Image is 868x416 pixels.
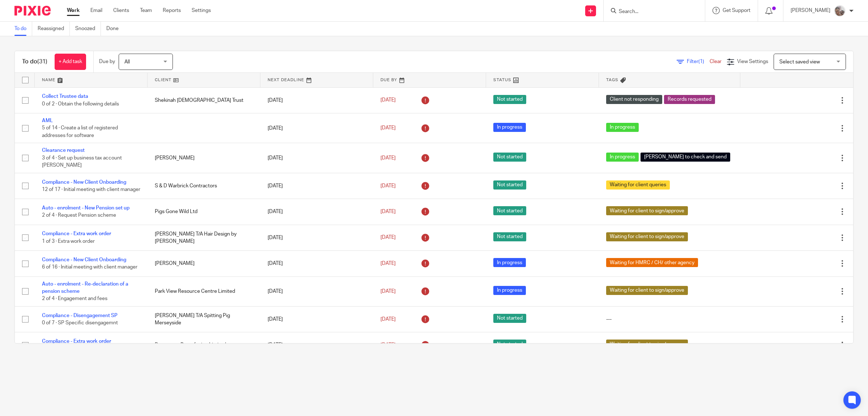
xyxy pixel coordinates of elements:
a: Compliance - Extra work order [42,339,111,344]
span: [DATE] [380,317,396,322]
span: 6 of 16 · Initial meeting with client manager [42,265,137,270]
span: Not started [493,153,526,162]
span: In progress [493,258,526,267]
td: S & D Warbrick Contractors [148,173,260,199]
a: Reassigned [38,22,70,36]
td: [PERSON_NAME] T/A Spitting Pig Merseyside [148,306,260,332]
span: [DATE] [380,261,396,266]
span: 1 of 3 · Extra work order [42,239,95,244]
a: + Add task [55,54,86,70]
span: Waiting for HMRC / CH/ other agency [606,258,698,267]
td: [DATE] [260,306,373,332]
td: [DATE] [260,225,373,250]
span: Not started [493,314,526,323]
span: In progress [606,153,639,162]
a: Compliance - Extra work order [42,231,111,236]
span: [DATE] [380,209,396,214]
span: [DATE] [380,235,396,240]
a: Clear [710,59,722,64]
td: [PERSON_NAME] [148,251,260,276]
a: Email [90,7,102,14]
span: In progress [493,123,526,132]
span: In progress [606,123,639,132]
a: Auto - enrolment - Re-declaration of a pension scheme [42,282,128,294]
span: Waiting for client to sign/approve [606,340,688,349]
input: Search [618,9,683,15]
td: Rosestone Resurfacing Limited [148,332,260,358]
a: Done [106,22,124,36]
span: Waiting for client to sign/approve [606,206,688,215]
p: [PERSON_NAME] [791,7,830,14]
td: [DATE] [260,113,373,143]
td: Shekinah [DEMOGRAPHIC_DATA] Trust [148,87,260,113]
span: 2 of 4 · Request Pension scheme [42,213,116,218]
span: Not started [493,180,526,190]
span: Client not responding [606,95,662,104]
span: 3 of 4 · Set up business tax account [PERSON_NAME] [42,155,122,168]
a: Clients [113,7,129,14]
span: 12 of 17 · Initial meeting with client manager [42,187,140,192]
span: 0 of 2 · Obtain the following details [42,101,119,107]
a: Clearance request [42,148,85,153]
td: [DATE] [260,276,373,306]
a: Team [140,7,152,14]
span: [DATE] [380,183,396,188]
a: Work [67,7,80,14]
td: [DATE] [260,332,373,358]
span: Records requested [664,95,715,104]
span: Get Support [723,8,750,13]
span: Waiting for client to sign/approve [606,286,688,295]
a: Auto - enrolment - New Pension set up [42,205,129,211]
a: Compliance - New Client Onboarding [42,257,126,262]
td: [DATE] [260,143,373,173]
span: 5 of 14 · Create a list of registered addresses for software [42,126,118,138]
span: (31) [37,59,47,65]
img: Pixie [14,6,51,16]
td: [DATE] [260,173,373,199]
span: In progress [493,286,526,295]
span: Tags [606,78,618,82]
td: [DATE] [260,87,373,113]
span: Waiting for client to sign/approve [606,232,688,241]
a: Collect Trustee data [42,94,88,99]
td: [DATE] [260,251,373,276]
span: Not started [493,95,526,104]
span: [DATE] [380,155,396,161]
td: [DATE] [260,199,373,225]
div: --- [606,316,733,323]
span: 2 of 4 · Engagement and fees [42,296,107,301]
a: Reports [163,7,181,14]
a: Compliance - New Client Onboarding [42,180,126,185]
span: Not started [493,340,526,349]
p: Due by [99,58,115,65]
img: me.jpg [834,5,846,17]
span: Not started [493,232,526,241]
td: [PERSON_NAME] [148,143,260,173]
span: Select saved view [779,59,820,65]
a: To do [14,22,32,36]
span: Filter [687,59,710,64]
span: [DATE] [380,289,396,294]
span: [DATE] [380,342,396,348]
span: Waiting for client queries [606,180,670,190]
span: [DATE] [380,125,396,130]
td: [PERSON_NAME] T/A Hair Design by [PERSON_NAME] [148,225,260,250]
td: Park View Resource Centre Limited [148,276,260,306]
span: 0 of 7 · SP Specific disengagemnt [42,320,118,325]
span: (1) [698,59,704,64]
span: Not started [493,206,526,215]
a: Compliance - Disengagement SP [42,313,118,318]
h1: To do [22,58,47,66]
span: [DATE] [380,98,396,103]
span: View Settings [737,59,768,64]
span: [PERSON_NAME] to check and send [641,153,730,162]
span: All [124,59,130,65]
a: Snoozed [75,22,101,36]
a: Settings [192,7,211,14]
td: Pigs Gone Wild Ltd [148,199,260,225]
a: AML [42,118,53,123]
